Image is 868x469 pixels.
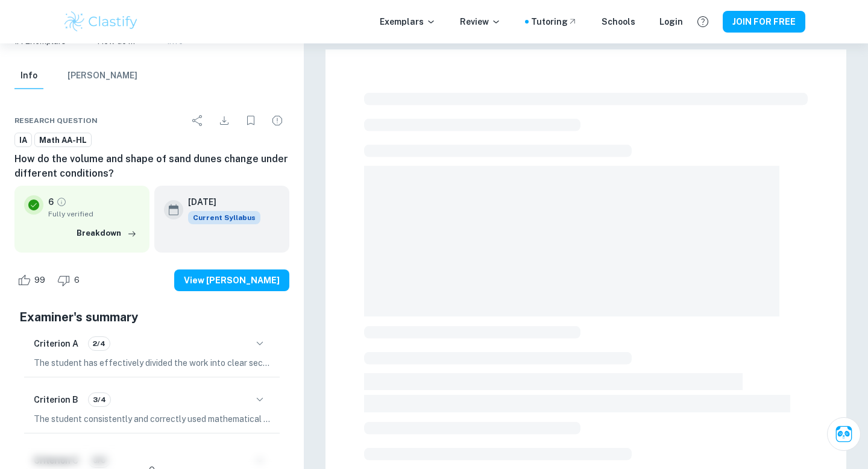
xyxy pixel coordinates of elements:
[602,15,635,28] a: Schools
[14,271,52,290] div: Like
[48,195,54,209] p: 6
[693,11,713,32] button: Help and Feedback
[34,356,270,370] p: The student has effectively divided the work into clear sections, including an introduction, body...
[188,211,260,224] div: This exemplar is based on the current syllabus. Feel free to refer to it for inspiration/ideas wh...
[34,412,270,426] p: The student consistently and correctly used mathematical notation and symbols throughout the work...
[68,274,86,286] span: 6
[14,115,98,126] span: Research question
[48,209,140,219] span: Fully verified
[212,109,236,133] div: Download
[460,15,501,28] p: Review
[89,394,110,405] span: 3/4
[265,109,289,133] div: Report issue
[68,63,137,89] button: [PERSON_NAME]
[723,11,805,33] button: JOIN FOR FREE
[34,393,78,406] h6: Criterion B
[174,269,289,291] button: View [PERSON_NAME]
[531,15,577,28] a: Tutoring
[827,417,861,451] button: Ask Clai
[186,109,210,133] div: Share
[56,197,67,207] a: Grade fully verified
[14,63,43,89] button: Info
[54,271,86,290] div: Dislike
[89,338,110,349] span: 2/4
[19,308,285,326] h5: Examiner's summary
[14,152,289,181] h6: How do the volume and shape of sand dunes change under different conditions?
[34,337,78,350] h6: Criterion A
[14,133,32,148] a: IA
[15,134,31,146] span: IA
[659,15,683,28] a: Login
[188,195,251,209] h6: [DATE]
[28,274,52,286] span: 99
[188,211,260,224] span: Current Syllabus
[35,134,91,146] span: Math AA-HL
[34,133,92,148] a: Math AA-HL
[239,109,263,133] div: Bookmark
[74,224,140,242] button: Breakdown
[63,10,139,34] img: Clastify logo
[380,15,436,28] p: Exemplars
